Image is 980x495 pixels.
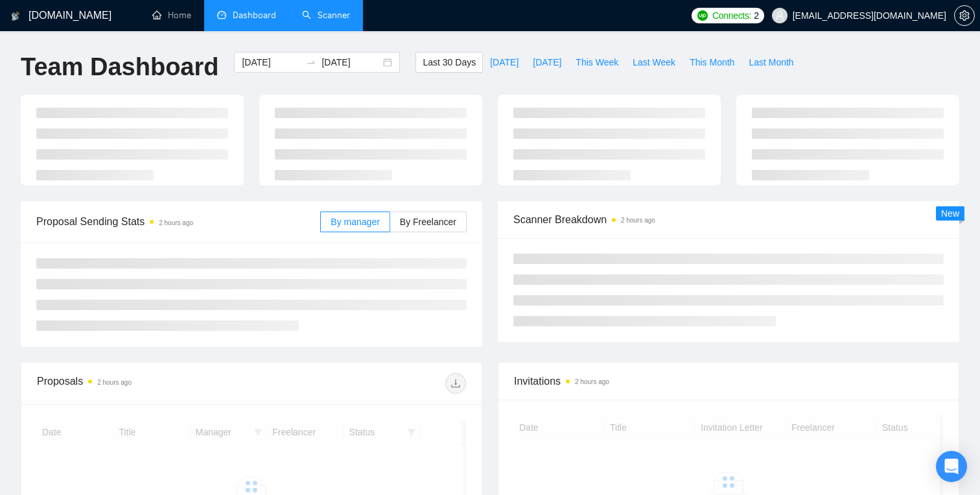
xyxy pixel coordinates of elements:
[749,55,793,69] span: Last Month
[526,52,568,73] button: [DATE]
[954,10,975,21] a: setting
[423,55,476,69] span: Last 30 Days
[217,10,226,19] span: dashboard
[936,451,967,482] div: Open Intercom Messenger
[159,219,193,226] time: 2 hours ago
[306,57,316,67] span: to
[306,57,316,67] span: swap-right
[302,10,350,21] a: searchScanner
[11,6,20,27] img: logo
[233,10,276,21] span: Dashboard
[712,8,751,23] span: Connects:
[400,217,456,227] span: By Freelancer
[483,52,526,73] button: [DATE]
[633,55,675,69] span: Last Week
[575,378,609,385] time: 2 hours ago
[513,211,944,228] span: Scanner Breakdown
[331,217,379,227] span: By manager
[775,11,784,20] span: user
[514,373,943,389] span: Invitations
[242,55,301,69] input: Start date
[621,217,655,224] time: 2 hours ago
[97,379,132,386] time: 2 hours ago
[625,52,682,73] button: Last Week
[533,55,561,69] span: [DATE]
[741,52,800,73] button: Last Month
[152,10,191,21] a: homeHome
[941,208,959,219] span: New
[490,55,519,69] span: [DATE]
[697,10,708,21] img: upwork-logo.png
[682,52,741,73] button: This Month
[955,10,974,21] span: setting
[954,5,975,26] button: setting
[415,52,483,73] button: Last 30 Days
[321,55,380,69] input: End date
[568,52,625,73] button: This Week
[690,55,734,69] span: This Month
[754,8,759,23] span: 2
[37,373,251,394] div: Proposals
[576,55,618,69] span: This Week
[21,52,218,82] h1: Team Dashboard
[36,213,320,230] span: Proposal Sending Stats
